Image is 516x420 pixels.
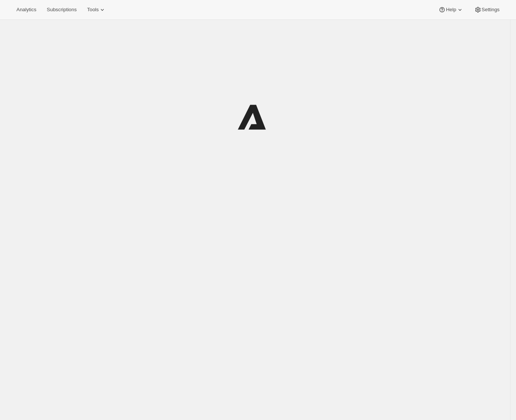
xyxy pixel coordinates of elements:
[12,4,41,15] button: Analytics
[83,4,111,15] button: Tools
[42,4,81,15] button: Subscriptions
[47,7,77,13] span: Subscriptions
[434,4,468,15] button: Help
[482,7,500,13] span: Settings
[16,7,36,13] span: Analytics
[470,4,504,15] button: Settings
[446,7,456,13] span: Help
[87,7,99,13] span: Tools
